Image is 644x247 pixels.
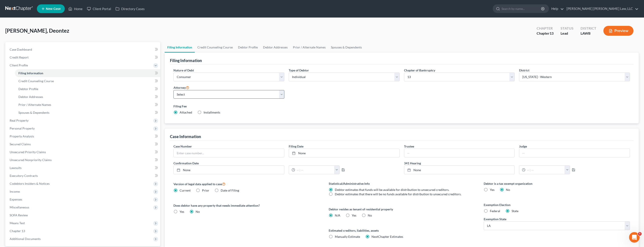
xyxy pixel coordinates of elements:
span: Means Test [10,221,25,225]
span: 5 [638,232,642,236]
a: Debtor Profile [235,42,260,53]
div: Lead [561,31,574,36]
label: Exemption Election [484,203,630,207]
a: SOFA Review [6,211,160,219]
input: -- : -- [525,166,565,174]
a: Filing Information [15,69,160,77]
span: Date of Filing [221,188,239,192]
a: Case Dashboard [6,46,160,53]
div: Filing Information [170,58,202,63]
label: Debtor resides as tenant of residential property [329,207,475,211]
span: Spouses & Dependents [18,111,49,114]
span: Expenses [10,197,22,201]
span: Income [10,190,20,193]
label: Nature of Debt [173,68,194,73]
span: State [512,209,518,213]
span: Chapter 13 [10,229,25,233]
span: Prior [202,188,209,192]
a: Unsecured Priority Claims [6,148,160,156]
label: Exemption State [484,217,506,221]
span: SOFA Review [10,213,28,217]
span: Manually Estimate [335,235,360,238]
label: Case Number [173,144,192,149]
span: Case Dashboard [10,48,32,51]
a: Debtor Addresses [15,93,160,101]
span: Yes [490,188,494,192]
span: Debtor estimates that there will be no funds available for distribution to unsecured creditors. [335,192,461,196]
label: Filing Date [289,144,303,149]
a: None [404,166,515,174]
span: Yes [180,210,184,213]
span: N/A [335,213,340,217]
span: Prior / Alternate Names [18,103,51,107]
input: -- : -- [295,166,334,174]
label: Debtor is a tax exempt organization [484,181,630,186]
a: Credit Counseling Course [195,42,235,53]
label: Estimated creditors, liabilities, assets [329,228,475,233]
span: Debtor Profile [18,87,38,91]
label: 341 Hearing [402,161,632,165]
button: Preview [603,26,633,36]
span: Property Analysis [10,134,34,138]
a: None [289,149,399,157]
div: District [581,26,596,31]
a: Unsecured Nonpriority Claims [6,156,160,164]
span: [PERSON_NAME], Deontez [5,27,69,34]
span: Debtor Addresses [18,95,43,99]
a: Spouses & Dependents [15,109,160,117]
span: No [368,213,372,217]
label: Does debtor have any property that needs immediate attention? [173,203,320,208]
span: Installments [204,110,220,114]
div: Chapter [537,31,554,36]
span: Yes [352,213,356,217]
a: [PERSON_NAME] [PERSON_NAME] Law, LLC [564,5,639,13]
span: Lawsuits [10,166,22,170]
a: Help [549,5,564,13]
a: Executory Contracts [6,172,160,180]
label: Chapter of Bankruptcy [404,68,435,73]
label: Statistical/Administrative Info [329,181,475,186]
a: Spouses & Dependents [328,42,364,53]
span: Credit Report [10,55,29,59]
span: Attached [180,110,192,114]
span: No [506,188,510,192]
a: Prior / Alternate Names [290,42,328,53]
span: New Case [46,7,61,11]
span: Debtor estimates that funds will be available for distribution to unsecured creditors. [335,188,449,192]
input: -- [519,149,630,157]
a: Debtor Profile [15,85,160,93]
label: Judge [519,144,527,149]
span: Federal [490,209,500,213]
a: Property Analysis [6,132,160,140]
span: Additional Documents [10,237,41,241]
div: Status [561,26,574,31]
span: Unsecured Priority Claims [10,150,46,154]
a: None [174,166,284,174]
div: LAWB [581,31,596,36]
div: Case Information [170,134,201,139]
span: Miscellaneous [10,205,29,209]
label: Version of legal data applied to case [173,181,320,187]
label: Attorney [173,85,189,90]
span: Filing Information [18,71,43,75]
iframe: Intercom live chat [629,232,640,243]
span: NextChapter Estimates [372,235,403,238]
label: Trustee [404,144,414,149]
span: Executory Contracts [10,174,38,178]
a: Home [66,5,85,13]
a: Credit Counseling Course [15,77,160,85]
a: Credit Report [6,53,160,61]
input: -- [404,149,515,157]
label: District [519,68,529,73]
a: Secured Claims [6,140,160,148]
span: Codebtors Insiders & Notices [10,182,50,185]
span: Secured Claims [10,142,31,146]
span: Current [180,188,191,192]
span: Real Property [10,119,29,122]
label: Filing Fee [173,104,630,108]
label: Type of Debtor [289,68,309,73]
a: Lawsuits [6,164,160,172]
span: Credit Counseling Course [18,79,54,83]
label: Confirmation Date [171,161,402,165]
span: No [196,210,200,213]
